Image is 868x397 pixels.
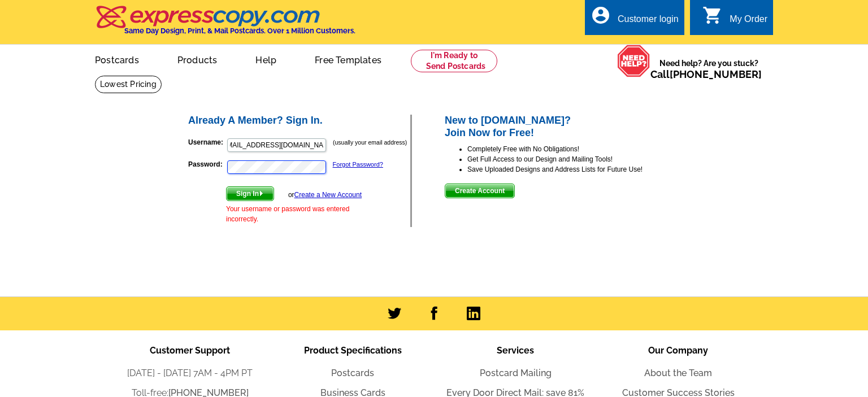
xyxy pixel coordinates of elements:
a: Create a New Account [294,191,362,199]
a: Postcards [77,46,157,72]
i: account_circle [591,5,611,25]
span: Product Specifications [304,345,402,356]
h4: Same Day Design, Print, & Mail Postcards. Over 1 Million Customers. [124,27,355,35]
label: Username: [188,137,226,147]
i: shopping_cart [702,5,723,25]
a: shopping_cart My Order [702,12,767,27]
a: [PHONE_NUMBER] [670,68,762,80]
button: Create Account [445,184,515,198]
a: Forgot Password? [333,161,383,168]
label: Password: [188,159,226,169]
span: Need help? Are you stuck? [650,58,767,80]
a: Postcards [331,368,374,378]
a: Products [159,46,236,72]
span: Customer Support [150,345,230,356]
small: (usually your email address) [333,139,407,146]
img: button-next-arrow-white.png [259,191,264,196]
a: Help [237,46,294,72]
div: Customer login [618,14,679,30]
button: Sign In [226,186,274,201]
span: Sign In [227,187,274,200]
span: Call [650,68,762,80]
li: Save Uploaded Designs and Address Lists for Future Use! [467,164,682,174]
a: Free Templates [297,46,400,72]
div: My Order [730,14,767,30]
h2: New to [DOMAIN_NAME]? Join Now for Free! [445,115,682,139]
span: Create Account [445,184,514,198]
div: or [288,190,362,200]
li: Completely Free with No Obligations! [467,144,682,154]
a: Same Day Design, Print, & Mail Postcards. Over 1 Million Customers. [95,14,355,35]
li: Get Full Access to our Design and Mailing Tools! [467,154,682,164]
h2: Already A Member? Sign In. [188,115,410,127]
div: Your username or password was entered incorrectly. [226,204,362,224]
span: Services [497,345,534,356]
iframe: LiveChat chat widget [642,134,868,397]
a: Postcard Mailing [480,368,552,378]
img: help [617,45,650,77]
li: [DATE] - [DATE] 7AM - 4PM PT [108,367,271,380]
a: account_circle Customer login [591,12,679,27]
